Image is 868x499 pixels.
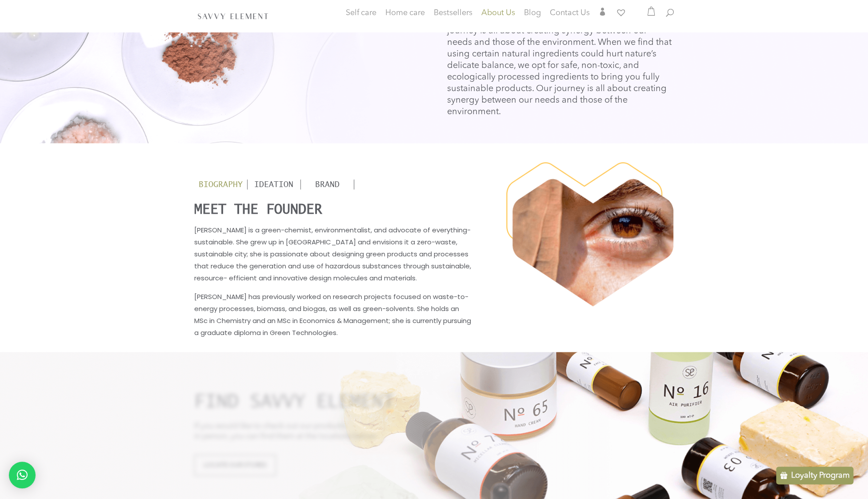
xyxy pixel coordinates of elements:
[550,9,590,17] span: Contact Us
[346,9,376,17] span: Self care
[194,291,472,339] p: [PERSON_NAME] has previously worked on research projects focused on waste-to-energy processes, bi...
[550,10,590,19] a: Contact Us
[385,10,425,28] a: Home care
[248,180,300,189] div: Ideation
[194,421,472,442] p: If you would like to check out our products in person, you can find them at the locations below.
[791,470,850,481] p: Loyalty Program
[481,10,515,19] a: About Us
[301,180,354,189] div: Brand
[599,8,607,16] span: 
[512,179,673,307] img: Vector (37)
[481,9,515,17] span: About Us
[194,455,276,475] a: Locate Our Stores
[599,8,607,19] a: 
[434,10,472,19] a: Bestsellers
[196,11,270,20] img: SavvyElement
[346,10,376,28] a: Self care
[524,9,541,17] span: Blog
[194,390,472,415] h2: Find Savvy Element
[385,9,425,17] span: Home care
[506,162,662,286] img: LWPOLYLINE
[194,198,472,224] h3: MEET THE FOUNDER
[434,9,472,17] span: Bestsellers
[194,180,247,189] div: Biography
[447,14,674,118] p: We are setting new standards for clean self-care. Our journey is all about creating synergy betwe...
[524,10,541,19] a: Blog
[194,224,472,291] p: [PERSON_NAME] is a green-chemist, environmentalist, and advocate of everything-sustainable. She g...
